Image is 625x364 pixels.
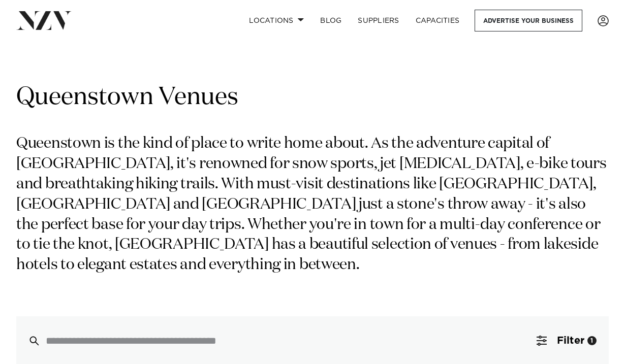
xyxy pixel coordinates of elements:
[16,82,609,114] h1: Queenstown Venues
[350,10,407,31] a: SUPPLIERS
[16,11,72,29] img: nzv-logo.png
[587,336,597,345] div: 1
[241,10,312,31] a: Locations
[312,10,350,31] a: BLOG
[557,336,584,346] span: Filter
[16,134,609,276] p: Queenstown is the kind of place to write home about. As the adventure capital of [GEOGRAPHIC_DATA...
[408,10,468,31] a: Capacities
[475,10,582,31] a: Advertise your business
